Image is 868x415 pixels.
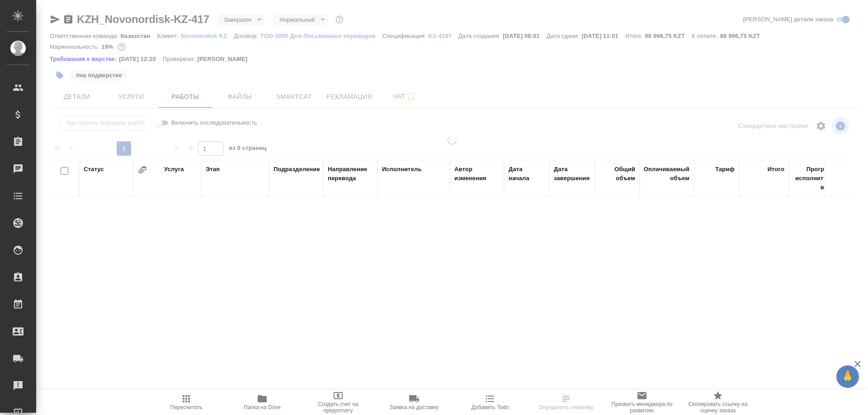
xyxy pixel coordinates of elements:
[164,165,184,174] div: Услуга
[454,165,500,183] div: Автор изменения
[138,165,147,174] button: Сгруппировать
[836,365,859,388] button: 🙏
[84,165,104,174] div: Статус
[509,165,545,183] div: Дата начала
[715,165,735,174] div: Тариф
[554,165,590,183] div: Дата завершения
[274,165,320,174] div: Подразделение
[644,165,689,183] div: Оплачиваемый объем
[206,165,220,174] div: Этап
[793,165,834,192] div: Прогресс исполнителя в SC
[599,165,635,183] div: Общий объем
[328,165,373,183] div: Направление перевода
[382,165,422,174] div: Исполнитель
[768,165,784,174] div: Итого
[840,367,855,386] span: 🙏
